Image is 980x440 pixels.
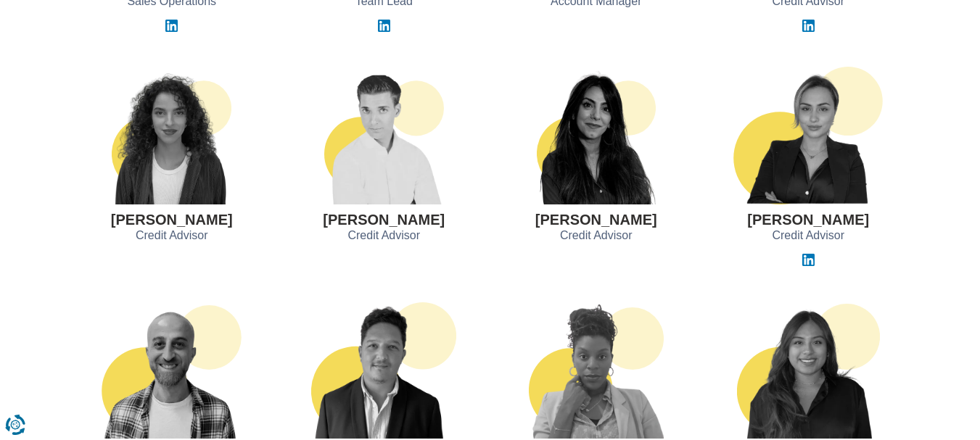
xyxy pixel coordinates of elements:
[378,20,390,32] img: Linkedin Junior Bombo
[802,20,815,32] img: Linkedin Samy Saber
[165,20,178,32] img: Linkedin Audrey De Tremerie
[529,301,664,439] img: Cindy Laguerre
[537,67,656,204] img: Liza Minassian
[324,67,444,204] img: Charles Verhaegen
[311,301,456,439] img: Badr Chabli
[535,212,657,228] h3: [PERSON_NAME]
[323,212,445,228] h3: [PERSON_NAME]
[112,67,231,204] img: Sarah El Yaakoube
[347,228,420,244] span: Credit Advisor
[111,212,233,228] h3: [PERSON_NAME]
[560,228,633,244] span: Credit Advisor
[747,212,869,228] h3: [PERSON_NAME]
[802,254,815,266] img: Linkedin Dafina Haziri
[102,301,242,439] img: Habib Tasan
[136,228,208,244] span: Credit Advisor
[772,228,844,244] span: Credit Advisor
[737,301,880,439] img: Dayana Santamaria
[732,67,884,204] img: Dafina Haziri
